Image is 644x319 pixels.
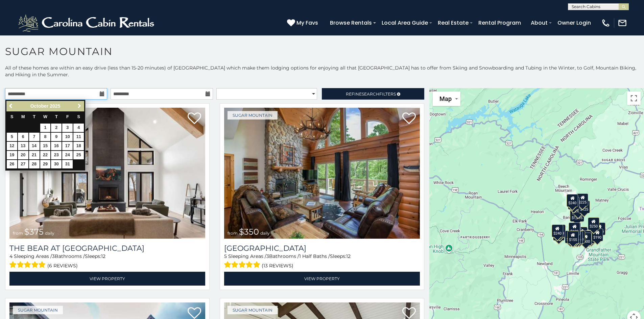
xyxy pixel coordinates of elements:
[322,88,424,100] a: RefineSearchFilters
[45,231,54,236] span: daily
[62,124,73,132] a: 3
[62,142,73,150] a: 17
[296,19,318,27] span: My Favs
[228,306,278,314] a: Sugar Mountain
[618,18,627,28] img: mail-regular-white.png
[572,202,584,215] div: $350
[62,151,73,159] a: 24
[327,17,375,29] a: Browse Rentals
[9,272,205,286] a: View Property
[287,19,320,27] a: My Favs
[580,233,592,245] div: $500
[29,133,40,141] a: 7
[592,228,603,241] div: $190
[527,17,551,29] a: About
[77,103,82,109] span: Next
[9,244,205,253] h3: The Bear At Sugar Mountain
[18,151,28,159] a: 20
[51,133,62,141] a: 9
[9,108,205,239] a: The Bear At Sugar Mountain from $375 daily
[475,17,524,29] a: Rental Program
[9,244,205,253] a: The Bear At [GEOGRAPHIC_DATA]
[62,133,73,141] a: 10
[40,151,51,159] a: 22
[18,160,28,168] a: 27
[40,124,51,132] a: 1
[627,91,641,105] button: Toggle fullscreen view
[33,114,35,119] span: Tuesday
[18,142,28,150] a: 13
[17,13,157,33] img: White-1-2.png
[73,133,84,141] a: 11
[66,114,69,119] span: Friday
[552,224,563,237] div: $240
[299,253,330,259] span: 1 Half Baths /
[565,230,576,243] div: $375
[40,160,51,168] a: 29
[594,222,605,235] div: $155
[62,160,73,168] a: 31
[224,253,227,259] span: 5
[29,151,40,159] a: 21
[362,91,379,97] span: Search
[40,142,51,150] a: 15
[9,108,205,239] img: The Bear At Sugar Mountain
[569,222,580,235] div: $190
[434,17,472,29] a: Real Estate
[577,193,589,206] div: $225
[13,231,23,236] span: from
[47,261,78,270] span: (6 reviews)
[9,253,205,270] div: Sleeping Areas / Bathrooms / Sleeps:
[260,231,270,236] span: daily
[578,201,590,213] div: $125
[266,253,269,259] span: 3
[21,114,25,119] span: Monday
[10,114,13,119] span: Sunday
[24,227,44,237] span: $375
[40,133,51,141] a: 8
[570,209,584,222] div: $1,095
[30,103,49,109] span: October
[572,231,583,244] div: $350
[224,244,420,253] h3: Grouse Moor Lodge
[601,18,611,28] img: phone-regular-white.png
[262,261,293,270] span: (13 reviews)
[586,230,597,243] div: $345
[51,160,62,168] a: 30
[378,17,431,29] a: Local Area Guide
[55,114,58,119] span: Thursday
[29,142,40,150] a: 14
[29,160,40,168] a: 28
[13,306,63,314] a: Sugar Mountain
[224,108,420,239] a: Grouse Moor Lodge from $350 daily
[433,91,460,106] button: Change map style
[224,108,420,239] img: Grouse Moor Lodge
[583,231,595,243] div: $195
[224,272,420,286] a: View Property
[567,194,578,207] div: $240
[51,151,62,159] a: 23
[77,114,80,119] span: Saturday
[576,227,588,240] div: $200
[228,231,238,236] span: from
[7,102,16,110] a: Previous
[7,151,17,159] a: 19
[7,142,17,150] a: 12
[18,133,28,141] a: 6
[51,142,62,150] a: 16
[75,102,84,110] a: Next
[224,244,420,253] a: [GEOGRAPHIC_DATA]
[43,114,47,119] span: Wednesday
[51,124,62,132] a: 2
[554,17,594,29] a: Owner Login
[52,253,55,259] span: 3
[73,142,84,150] a: 18
[439,95,452,102] span: Map
[568,196,579,209] div: $170
[50,103,60,109] span: 2025
[346,91,396,97] span: Refine Filters
[101,253,105,259] span: 12
[346,253,351,259] span: 12
[567,231,579,243] div: $155
[228,111,278,119] a: Sugar Mountain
